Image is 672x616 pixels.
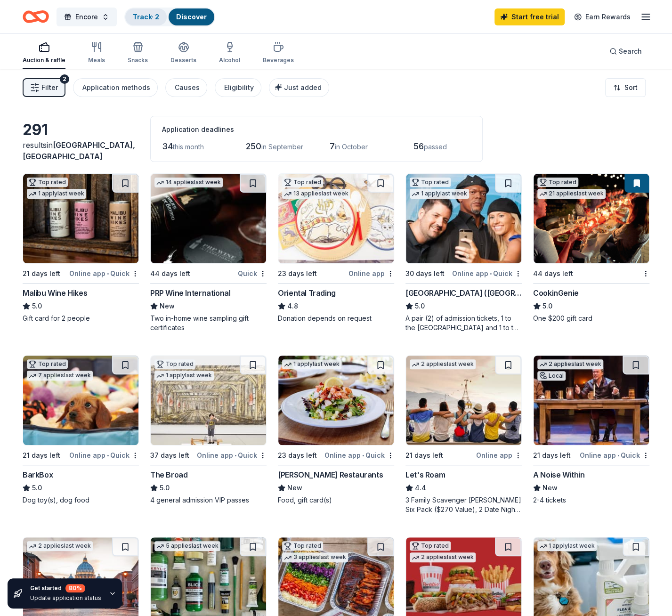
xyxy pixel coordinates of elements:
button: Eligibility [215,78,261,97]
div: Alcohol [219,57,240,64]
div: 4 general admission VIP passes [150,495,267,505]
span: 34 [162,141,173,151]
div: Desserts [170,57,196,64]
button: Auction & raffle [23,38,65,69]
a: Image for Cameron Mitchell Restaurants1 applylast week23 days leftOnline app•Quick[PERSON_NAME] R... [278,355,394,505]
a: Image for The BroadTop rated1 applylast week37 days leftOnline app•QuickThe Broad5.04 general adm... [150,355,267,505]
a: Image for Hollywood Wax Museum (Hollywood)Top rated1 applylast week30 days leftOnline app•Quick[G... [405,173,522,332]
div: 21 days left [23,450,60,461]
div: Meals [88,57,105,64]
span: 5.0 [160,482,170,494]
div: CookinGenie [533,287,579,299]
div: Malibu Wine Hikes [23,287,87,299]
div: Food, gift card(s) [278,495,394,505]
div: Online app Quick [69,267,139,279]
div: Application deadlines [162,124,471,135]
span: in September [261,143,303,151]
div: 2 applies last week [537,359,603,369]
div: Online app Quick [69,449,139,461]
div: Local [537,371,566,381]
div: 2 applies last week [410,359,476,369]
div: Online app Quick [452,267,522,279]
div: Oriental Trading [278,287,336,299]
div: Top rated [154,359,195,369]
div: 2-4 tickets [533,495,649,505]
span: • [107,452,109,459]
button: Encore [57,8,117,26]
div: Snacks [128,57,148,64]
span: 4.4 [415,482,426,494]
div: The Broad [150,469,187,480]
a: Image for Let's Roam2 applieslast week21 days leftOnline appLet's Roam4.43 Family Scavenger [PERS... [405,355,522,514]
span: • [490,270,492,277]
div: [GEOGRAPHIC_DATA] ([GEOGRAPHIC_DATA]) [405,287,522,299]
div: 80 % [65,584,85,592]
div: Online app Quick [197,449,267,461]
div: 21 days left [23,268,60,279]
a: Track· 2 [133,13,159,21]
span: New [160,300,175,312]
a: Image for CookinGenieTop rated21 applieslast week44 days leftCookinGenie5.0One $200 gift card [533,173,649,323]
span: 7 [330,141,335,151]
a: Image for Malibu Wine HikesTop rated1 applylast week21 days leftOnline app•QuickMalibu Wine Hikes... [23,173,139,323]
div: Top rated [27,359,68,369]
span: 5.0 [32,482,42,494]
span: • [617,452,619,459]
div: 3 Family Scavenger [PERSON_NAME] Six Pack ($270 Value), 2 Date Night Scavenger [PERSON_NAME] Two ... [405,495,522,514]
span: in [23,140,135,161]
div: Top rated [282,541,323,551]
span: this month [173,143,204,151]
span: passed [424,143,447,151]
span: • [235,452,236,459]
button: Beverages [263,38,294,69]
div: 2 applies last week [27,541,93,551]
span: [GEOGRAPHIC_DATA], [GEOGRAPHIC_DATA] [23,140,135,161]
img: Image for BarkBox [23,356,138,445]
img: Image for PRP Wine International [151,174,266,263]
div: 30 days left [405,268,445,279]
span: • [362,452,364,459]
button: Causes [165,78,207,97]
div: results [23,139,139,162]
a: Start free trial [494,8,565,25]
div: 2 applies last week [410,552,476,562]
div: 23 days left [278,450,317,461]
img: Image for Malibu Wine Hikes [23,174,138,263]
div: 44 days left [150,268,190,279]
div: One $200 gift card [533,314,649,323]
span: 56 [413,141,424,151]
div: 1 apply last week [282,359,341,369]
div: Causes [175,82,200,93]
div: [PERSON_NAME] Restaurants [278,469,383,480]
div: A Noise Within [533,469,584,480]
img: Image for Cameron Mitchell Restaurants [278,356,394,445]
div: 7 applies last week [27,371,93,381]
div: 23 days left [278,268,317,279]
div: 44 days left [533,268,573,279]
span: Encore [75,11,98,23]
img: Image for Oriental Trading [278,174,394,263]
div: 5 applies last week [154,541,220,551]
div: Application methods [82,82,150,93]
div: Top rated [537,178,578,187]
span: Filter [41,82,58,93]
div: Online app Quick [580,449,649,461]
span: 5.0 [415,300,425,312]
div: Donation depends on request [278,314,394,323]
div: Get started [30,584,101,592]
span: 5.0 [542,300,552,312]
span: 4.8 [287,300,298,312]
button: Desserts [170,38,196,69]
button: Application methods [73,78,158,97]
button: Just added [269,78,329,97]
div: 21 days left [405,450,443,461]
span: Just added [284,83,322,91]
div: Update application status [30,594,101,602]
div: Online app [348,267,394,279]
span: Sort [624,82,638,93]
div: Top rated [410,178,451,187]
div: BarkBox [23,469,53,480]
a: Image for Oriental TradingTop rated13 applieslast week23 days leftOnline appOriental Trading4.8Do... [278,173,394,323]
span: in October [335,143,368,151]
a: Discover [176,13,207,21]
